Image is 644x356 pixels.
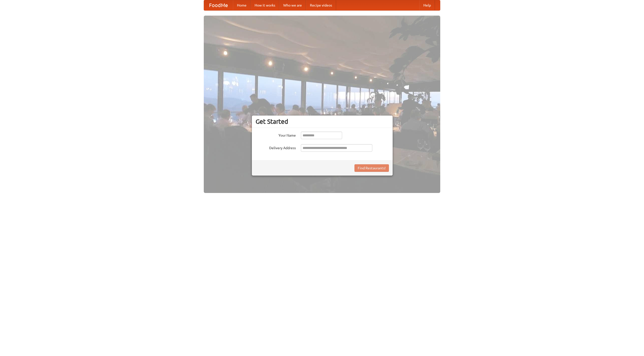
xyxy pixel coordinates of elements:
a: FoodMe [204,0,233,10]
a: How it works [251,0,279,10]
label: Your Name [256,132,296,138]
h3: Get Started [256,118,389,125]
a: Help [419,0,435,10]
button: Find Restaurants! [354,164,389,172]
a: Home [233,0,251,10]
label: Delivery Address [256,144,296,150]
a: Recipe videos [306,0,336,10]
a: Who we are [279,0,306,10]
